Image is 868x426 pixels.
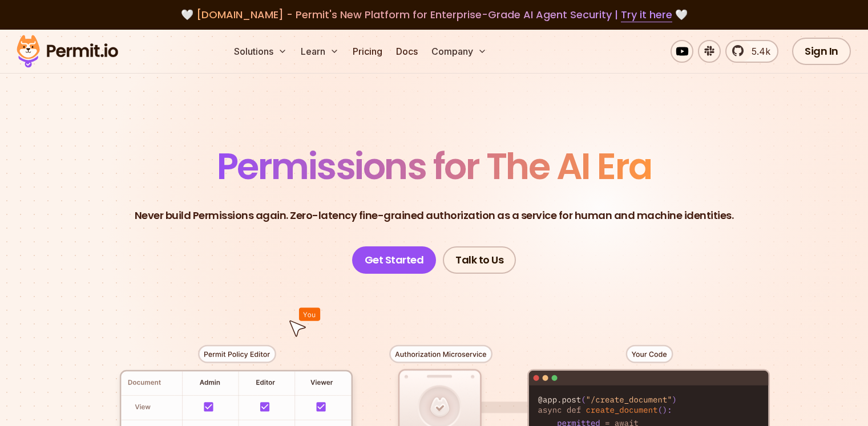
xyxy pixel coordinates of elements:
p: Never build Permissions again. Zero-latency fine-grained authorization as a service for human and... [135,208,734,224]
a: Docs [391,40,422,63]
a: 5.4k [725,40,778,63]
a: Get Started [352,246,437,274]
button: Company [427,40,491,63]
div: 🤍 🤍 [27,7,841,23]
a: Try it here [621,7,672,22]
a: Pricing [348,40,387,63]
button: Solutions [229,40,292,63]
img: Permit logo [11,32,123,71]
span: [DOMAIN_NAME] - Permit's New Platform for Enterprise-Grade AI Agent Security | [196,7,672,22]
span: 5.4k [745,44,770,58]
a: Sign In [792,38,851,65]
button: Learn [296,40,344,63]
span: Permissions for The AI Era [217,141,652,192]
a: Talk to Us [443,246,516,274]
